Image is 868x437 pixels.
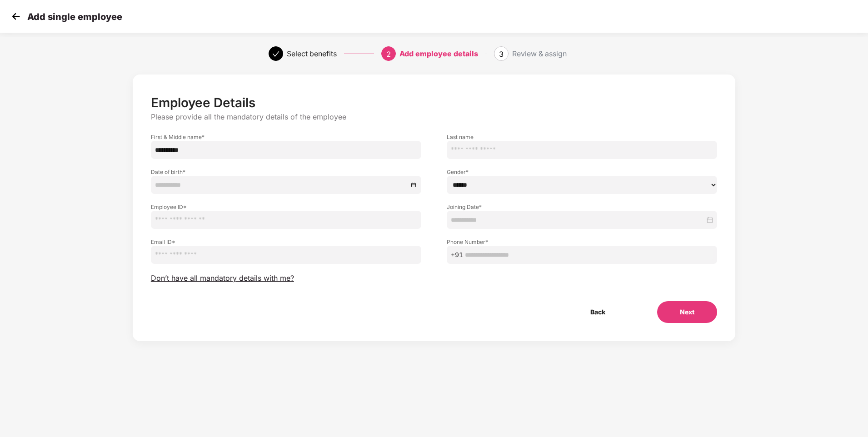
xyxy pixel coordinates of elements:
[386,50,391,59] span: 2
[447,238,717,246] label: Phone Number
[9,10,23,23] img: svg+xml;base64,PHN2ZyB4bWxucz0iaHR0cDovL3d3dy53My5vcmcvMjAwMC9zdmciIHdpZHRoPSIzMCIgaGVpZ2h0PSIzMC...
[151,238,421,246] label: Email ID
[151,133,421,141] label: First & Middle name
[568,301,628,323] button: Back
[27,11,122,22] p: Add single employee
[151,112,717,122] p: Please provide all the mandatory details of the employee
[499,50,504,59] span: 3
[399,46,478,61] div: Add employee details
[657,301,717,323] button: Next
[447,168,717,176] label: Gender
[272,50,279,58] span: check
[447,203,717,211] label: Joining Date
[151,95,717,110] p: Employee Details
[287,46,337,61] div: Select benefits
[151,203,421,211] label: Employee ID
[447,133,717,141] label: Last name
[151,168,421,176] label: Date of birth
[451,250,463,260] span: +91
[151,273,294,283] span: Don’t have all mandatory details with me?
[512,46,567,61] div: Review & assign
